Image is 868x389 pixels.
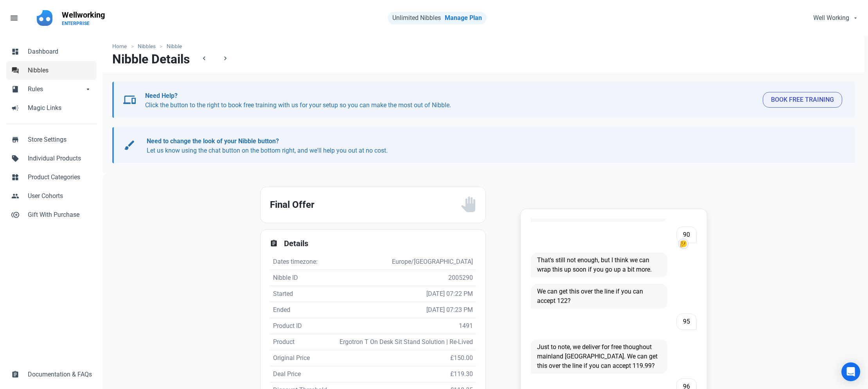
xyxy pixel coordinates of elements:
[676,227,697,243] span: 90
[103,36,864,52] nav: breadcrumbs
[9,13,19,23] span: menu
[332,254,476,270] td: Europe/[GEOGRAPHIC_DATA]
[6,365,97,384] a: assignmentDocumentation & FAQs
[147,137,279,145] b: Need to change the look of your Nibble button?
[84,85,92,92] span: arrow_drop_down
[123,94,136,106] span: devices
[270,240,278,247] span: assignment
[11,103,19,111] span: campaign
[6,61,97,80] a: forumNibbles
[28,191,92,201] span: User Cohorts
[270,286,332,302] td: Started
[763,92,842,108] button: Book Free Training
[270,318,332,334] td: Product ID
[676,313,697,330] span: 95
[145,91,757,110] p: Click the button to the right to book free training with us for your setup so you can make the mo...
[11,370,19,378] span: assignment
[28,47,92,56] span: Dashboard
[145,92,178,99] b: Need Help?
[270,302,332,318] td: Ended
[216,52,235,66] a: chevron_right
[221,54,229,62] span: chevron_right
[460,196,476,212] img: status_user_offer_unavailable.svg
[28,135,92,144] span: Store Settings
[270,334,332,350] td: Product
[28,210,92,220] span: Gift With Purchase
[11,85,19,92] span: book
[270,366,332,382] td: Deal Price
[112,42,131,50] a: Home
[62,20,105,27] p: ENTERPRISE
[194,52,214,66] a: chevron_left
[57,6,110,30] a: WellworkingENTERPRISE
[332,302,476,318] td: [DATE] 07:23 PM
[11,135,19,143] span: store
[332,350,476,366] td: £150.00
[6,99,97,117] a: campaignMagic Links
[11,191,19,199] span: people
[841,362,860,381] div: Open Intercom Messenger
[123,139,136,151] span: brush
[270,254,332,270] td: Dates timezone:
[11,47,19,55] span: dashboard
[6,149,97,168] a: sellIndividual Products
[11,210,19,218] span: control_point_duplicate
[28,103,92,113] span: Magic Links
[28,66,92,75] span: Nibbles
[531,252,667,277] span: That's still not enough, but I think we can wrap this up soon if you go up a bit more.
[147,137,835,155] p: Let us know using the chat button on the bottom right, and we'll help you out at no cost.
[11,154,19,162] span: sell
[11,173,19,180] span: widgets
[6,187,97,205] a: peopleUser Cohorts
[332,318,476,334] td: 1491
[6,42,97,61] a: dashboardDashboard
[112,52,190,66] h1: Nibble Details
[134,42,160,50] a: Nibbles
[200,54,208,62] span: chevron_left
[28,370,92,379] span: Documentation & FAQs
[450,370,473,378] span: £119.30
[771,95,834,104] span: Book Free Training
[28,154,92,163] span: Individual Products
[28,85,84,94] span: Rules
[332,270,476,286] td: 2005290
[6,80,97,99] a: bookRulesarrow_drop_down
[270,197,460,213] h2: Final Offer
[62,9,105,20] p: Wellworking
[6,168,97,187] a: widgetsProduct Categories
[6,130,97,149] a: storeStore Settings
[807,10,863,26] button: Well Working
[340,338,473,346] span: Ergotron T On Desk Sit Stand Solution | Re-Lived
[392,14,441,22] span: Unlimited Nibbles
[531,284,667,309] span: We can get this over the line if you can accept 122?
[813,13,849,23] span: Well Working
[6,205,97,224] a: control_point_duplicateGift With Purchase
[270,270,332,286] td: Nibble ID
[445,14,482,22] a: Manage Plan
[11,66,19,74] span: forum
[531,339,667,374] span: Just to note, we deliver for free thoughout mainland [GEOGRAPHIC_DATA]. We can get this over the ...
[28,173,92,182] span: Product Categories
[332,286,476,302] td: [DATE] 07:22 PM
[270,350,332,366] td: Original Price
[284,239,476,248] h2: Details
